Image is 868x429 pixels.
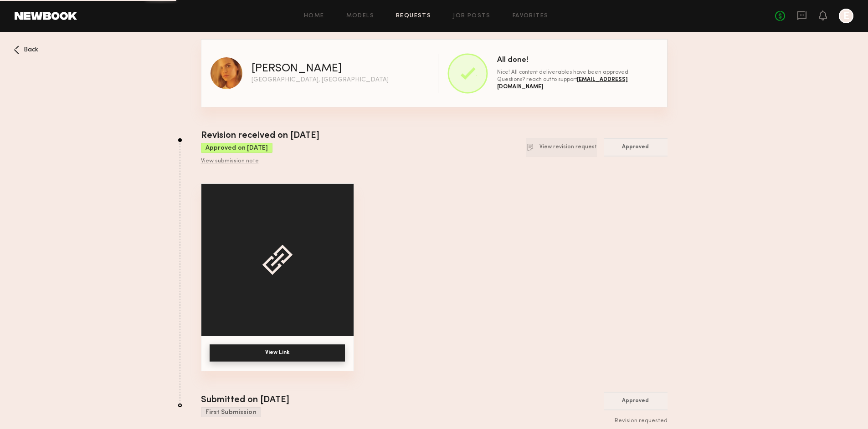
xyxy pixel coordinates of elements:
a: E [839,9,853,23]
button: Approved [604,392,668,410]
a: Requests [396,13,431,19]
div: Revision requested [604,418,668,425]
button: Approved [604,138,668,156]
div: First Submission [201,407,261,417]
div: View submission note [201,158,319,165]
a: Home [304,13,324,19]
img: Kat S profile picture. [211,57,242,89]
span: Back [24,47,38,53]
button: View revision request [526,138,597,156]
div: [PERSON_NAME] [252,63,342,75]
div: Revision received on [DATE] [201,129,319,143]
a: Job Posts [453,13,491,19]
div: Approved on [DATE] [201,143,273,153]
a: Models [346,13,374,19]
div: All done! [497,56,658,64]
a: Favorites [513,13,549,19]
div: Submitted on [DATE] [201,394,289,407]
button: View Link [210,344,345,362]
div: [GEOGRAPHIC_DATA], [GEOGRAPHIC_DATA] [252,77,389,83]
span: [EMAIL_ADDRESS][DOMAIN_NAME] [497,77,628,90]
div: Nice! All content deliverables have been approved. Questions? reach out to support . [497,69,658,91]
